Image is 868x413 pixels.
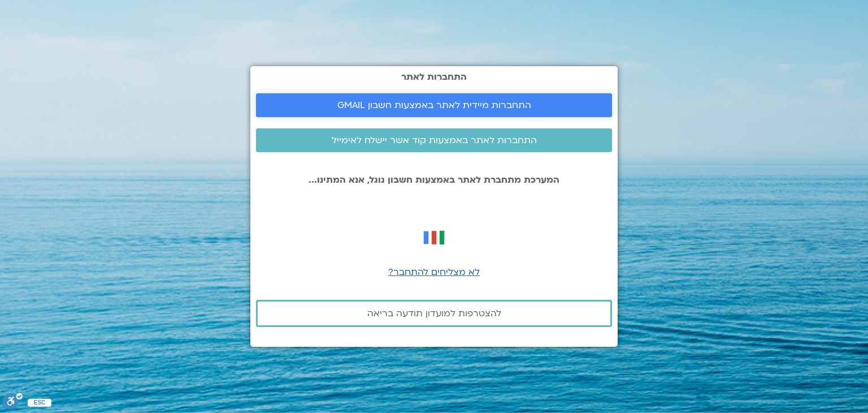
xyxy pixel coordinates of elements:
a: התחברות לאתר באמצעות קוד אשר יישלח לאימייל [256,128,612,152]
a: להצטרפות למועדון תודעה בריאה [256,300,612,327]
h2: התחברות לאתר [256,72,612,82]
span: התחברות מיידית לאתר באמצעות חשבון GMAIL [337,100,531,110]
a: התחברות מיידית לאתר באמצעות חשבון GMAIL [256,93,612,117]
a: לא מצליחים להתחבר? [388,266,480,278]
span: התחברות לאתר באמצעות קוד אשר יישלח לאימייל [332,135,537,145]
span: להצטרפות למועדון תודעה בריאה [367,308,501,319]
p: המערכת מתחברת לאתר באמצעות חשבון גוגל, אנא המתינו... [256,175,612,185]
